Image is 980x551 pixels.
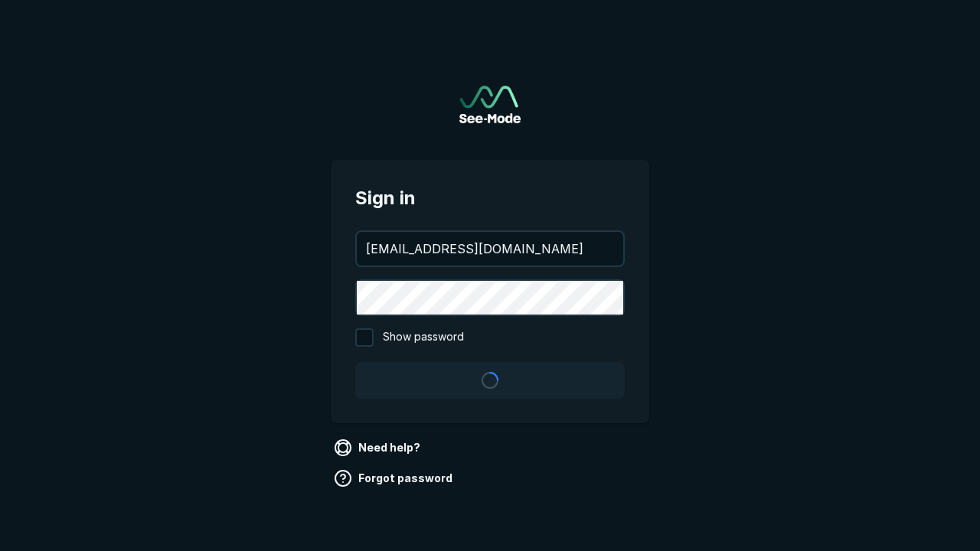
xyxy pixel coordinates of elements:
a: Go to sign in [459,86,521,123]
img: See-Mode Logo [459,86,521,123]
input: your@email.com [357,232,623,266]
span: Sign in [355,184,625,212]
a: Forgot password [331,466,459,491]
span: Show password [383,328,464,347]
a: Need help? [331,435,426,460]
